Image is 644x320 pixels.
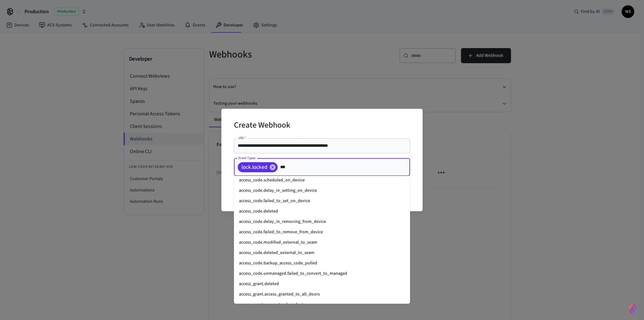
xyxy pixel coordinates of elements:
h2: Create Webhook [234,116,290,135]
span: lock.locked [238,164,271,170]
li: access_code.failed_to_remove_from_device [234,227,410,237]
li: access_code.deleted [234,206,410,217]
li: access_code.unmanaged.failed_to_convert_to_managed [234,268,410,279]
li: access_code.failed_to_set_on_device [234,196,410,206]
div: lock.locked [238,162,278,172]
label: Event Types [238,156,256,160]
li: access_grant.access_to_door_lost [234,300,410,310]
li: access_code.scheduled_on_device [234,175,410,185]
li: access_grant.access_granted_to_all_doors [234,289,410,300]
label: URL [238,135,246,140]
li: access_code.delay_in_removing_from_device [234,217,410,227]
li: access_code.modified_external_to_seam [234,237,410,248]
li: access_code.deleted_external_to_seam [234,248,410,258]
li: access_code.delay_in_setting_on_device [234,185,410,196]
img: SeamLogoGradient.69752ec5.svg [629,304,636,314]
li: access_grant.deleted [234,279,410,289]
li: access_code.backup_access_code_pulled [234,258,410,268]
